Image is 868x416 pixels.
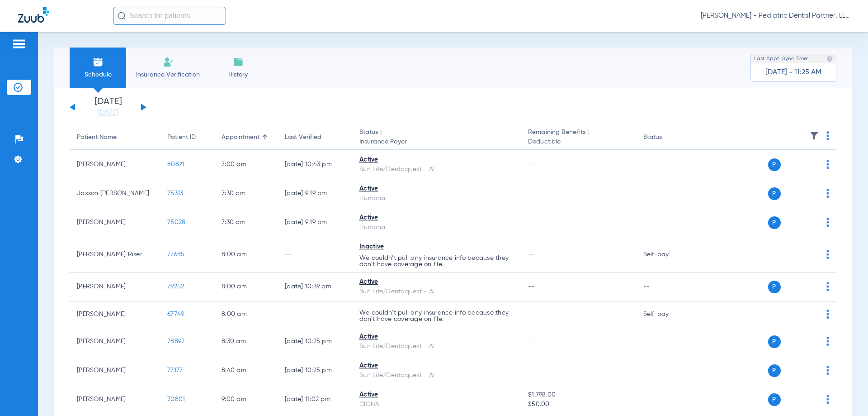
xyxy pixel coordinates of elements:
td: [DATE] 9:19 PM [278,179,352,208]
div: Patient ID [167,133,207,142]
td: 9:00 AM [214,385,278,414]
span: -- [528,251,535,258]
span: -- [528,161,535,167]
td: [PERSON_NAME] [70,208,160,237]
div: Last Verified [285,133,321,142]
th: Remaining Benefits | [521,125,636,150]
span: 75313 [167,190,183,196]
td: [PERSON_NAME] [70,150,160,179]
td: -- [636,273,697,301]
span: $1,798.00 [528,390,628,400]
div: Humana [359,223,514,232]
td: Self-pay [636,237,697,273]
img: Manual Insurance Verification [163,57,174,67]
img: group-dot-blue.svg [826,131,829,140]
div: Patient Name [77,133,153,142]
p: We couldn’t pull any insurance info because they don’t have coverage on file. [359,255,514,268]
td: [PERSON_NAME] [70,356,160,385]
span: History [217,70,259,79]
td: 7:30 AM [214,179,278,208]
img: History [233,57,244,67]
td: 8:30 AM [214,327,278,356]
td: [PERSON_NAME] [70,385,160,414]
th: Status [636,125,697,150]
div: Inactive [359,242,514,252]
img: group-dot-blue.svg [826,250,829,259]
span: -- [528,190,535,196]
img: group-dot-blue.svg [826,160,829,169]
td: -- [636,179,697,208]
span: -- [528,367,535,373]
td: [PERSON_NAME] [70,301,160,327]
div: Sun Life/Dentaquest - AI [359,371,514,380]
div: Active [359,213,514,223]
td: [PERSON_NAME] Riser [70,237,160,273]
img: filter.svg [810,131,819,140]
span: P [768,364,781,377]
td: -- [636,327,697,356]
div: Chat Widget [823,373,868,416]
td: -- [278,301,352,327]
span: Deductible [528,137,628,147]
span: 77685 [167,251,184,258]
td: 7:30 AM [214,208,278,237]
td: 8:00 AM [214,237,278,273]
img: Schedule [93,57,104,67]
div: Active [359,390,514,400]
td: -- [636,385,697,414]
div: Active [359,277,514,287]
span: $50.00 [528,400,628,409]
li: [DATE] [81,97,135,117]
a: [DATE] [81,108,135,117]
img: group-dot-blue.svg [826,310,829,319]
td: [DATE] 11:02 PM [278,385,352,414]
div: Active [359,155,514,165]
span: P [768,393,781,406]
td: [PERSON_NAME] [70,273,160,301]
span: 70801 [167,396,185,402]
div: Last Verified [285,133,345,142]
td: [DATE] 10:39 PM [278,273,352,301]
td: [DATE] 10:43 PM [278,150,352,179]
div: Patient Name [77,133,117,142]
div: Active [359,184,514,194]
div: Humana [359,194,514,203]
span: P [768,187,781,200]
input: Search for patients [113,7,226,25]
span: 79252 [167,283,184,290]
img: last sync help info [826,56,833,62]
div: Patient ID [167,133,196,142]
span: P [768,216,781,229]
span: Insurance Payer [359,137,514,147]
div: Sun Life/Dentaquest - AI [359,165,514,174]
span: 75028 [167,219,185,225]
span: Insurance Verification [133,70,203,79]
span: 77177 [167,367,183,373]
td: 8:00 AM [214,301,278,327]
td: 8:40 AM [214,356,278,385]
img: group-dot-blue.svg [826,337,829,346]
td: 7:00 AM [214,150,278,179]
div: Active [359,361,514,371]
span: -- [528,311,535,317]
span: P [768,335,781,348]
td: [DATE] 10:25 PM [278,327,352,356]
img: group-dot-blue.svg [826,366,829,375]
img: group-dot-blue.svg [826,189,829,198]
td: Self-pay [636,301,697,327]
span: P [768,158,781,171]
td: -- [278,237,352,273]
span: Schedule [76,70,119,79]
div: Sun Life/Dentaquest - AI [359,342,514,351]
span: -- [528,219,535,225]
td: [PERSON_NAME] [70,327,160,356]
span: [DATE] - 11:25 AM [765,68,821,77]
img: Search Icon [118,12,126,20]
div: CIGNA [359,400,514,409]
p: We couldn’t pull any insurance info because they don’t have coverage on file. [359,310,514,322]
div: Sun Life/Dentaquest - AI [359,287,514,296]
div: Active [359,332,514,342]
span: P [768,281,781,293]
span: Last Appt. Sync Time: [754,54,808,63]
td: -- [636,208,697,237]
